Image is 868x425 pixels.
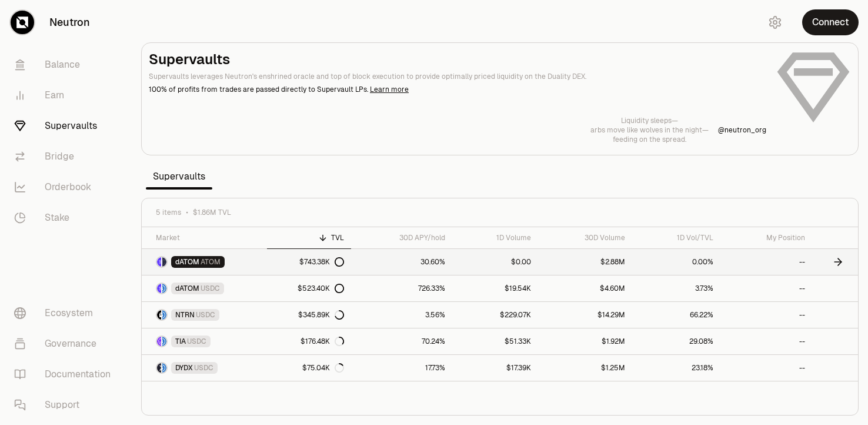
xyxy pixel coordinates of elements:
a: -- [720,328,812,354]
span: $1.86M TVL [193,208,231,217]
a: -- [720,355,812,381]
a: Supervaults [5,111,127,141]
a: $4.60M [538,275,632,301]
a: 3.56% [351,302,452,328]
a: $19.54K [452,275,538,301]
div: $75.04K [302,363,344,373]
p: Supervaults leverages Neutron's enshrined oracle and top of block execution to provide optimally ... [149,71,766,82]
a: $1.25M [538,355,632,381]
span: DYDX [175,363,193,373]
img: USDC Logo [162,337,166,346]
a: $0.00 [452,249,538,275]
a: Balance [5,49,127,80]
a: Governance [5,328,127,359]
a: $14.29M [538,302,632,328]
div: $176.48K [301,337,344,346]
a: $2.88M [538,249,632,275]
a: Learn more [370,85,409,94]
span: USDC [194,363,213,373]
a: DYDX LogoUSDC LogoDYDXUSDC [142,355,267,381]
span: USDC [187,337,206,346]
a: $51.33K [452,328,538,354]
span: 5 items [156,208,181,217]
img: ATOM Logo [162,257,166,267]
a: Support [5,390,127,420]
img: USDC Logo [162,363,166,373]
a: $176.48K [267,328,351,354]
span: USDC [201,284,220,293]
img: USDC Logo [162,284,166,293]
a: 726.33% [351,275,452,301]
a: $743.38K [267,249,351,275]
a: $17.39K [452,355,538,381]
a: Orderbook [5,172,127,202]
a: -- [720,275,812,301]
a: 17.73% [351,355,452,381]
a: Documentation [5,359,127,390]
span: NTRN [175,310,195,320]
a: Bridge [5,141,127,172]
div: 1D Volume [459,233,531,243]
div: $345.89K [298,310,344,320]
a: 30.60% [351,249,452,275]
div: My Position [727,233,805,243]
span: ATOM [201,257,221,267]
a: $75.04K [267,355,351,381]
h2: Supervaults [149,50,766,69]
div: 30D APY/hold [358,233,445,243]
span: Supervaults [146,165,212,188]
a: 0.00% [632,249,720,275]
p: feeding on the spread. [590,135,709,144]
img: dATOM Logo [157,257,161,267]
img: USDC Logo [162,310,166,320]
img: NTRN Logo [157,310,161,320]
a: 23.18% [632,355,720,381]
a: 66.22% [632,302,720,328]
p: arbs move like wolves in the night— [590,125,709,135]
span: dATOM [175,284,199,293]
div: $523.40K [298,284,344,293]
img: TIA Logo [157,337,161,346]
a: $345.89K [267,302,351,328]
img: DYDX Logo [157,363,161,373]
button: Connect [802,9,859,35]
div: $743.38K [299,257,344,267]
a: $1.92M [538,328,632,354]
a: NTRN LogoUSDC LogoNTRNUSDC [142,302,267,328]
span: TIA [175,337,186,346]
a: TIA LogoUSDC LogoTIAUSDC [142,328,267,354]
a: dATOM LogoUSDC LogodATOMUSDC [142,275,267,301]
p: @ neutron_org [718,125,766,135]
div: TVL [274,233,344,243]
div: 30D Volume [545,233,625,243]
a: Liquidity sleeps—arbs move like wolves in the night—feeding on the spread. [590,116,709,144]
span: USDC [196,310,215,320]
a: Stake [5,202,127,233]
a: Ecosystem [5,298,127,328]
p: Liquidity sleeps— [590,116,709,125]
a: Earn [5,80,127,111]
a: dATOM LogoATOM LogodATOMATOM [142,249,267,275]
img: dATOM Logo [157,284,161,293]
a: -- [720,302,812,328]
a: @neutron_org [718,125,766,135]
a: 29.08% [632,328,720,354]
a: -- [720,249,812,275]
p: 100% of profits from trades are passed directly to Supervault LPs. [149,84,766,95]
a: 3.73% [632,275,720,301]
a: $523.40K [267,275,351,301]
a: 70.24% [351,328,452,354]
a: $229.07K [452,302,538,328]
div: 1D Vol/TVL [639,233,713,243]
div: Market [156,233,260,243]
span: dATOM [175,257,199,267]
